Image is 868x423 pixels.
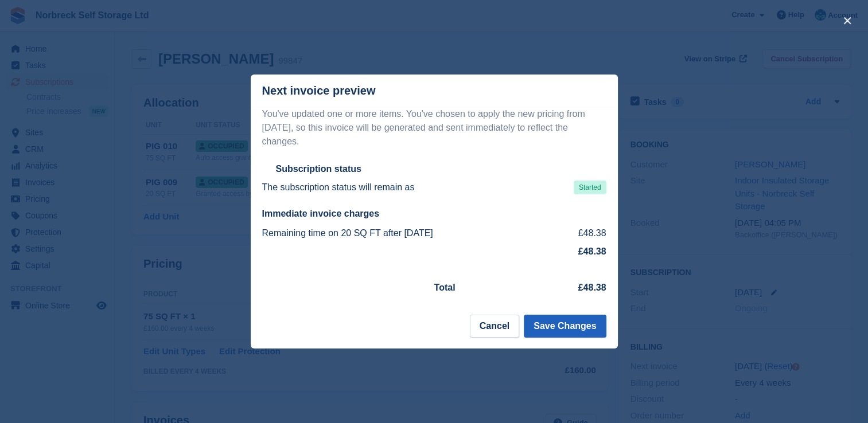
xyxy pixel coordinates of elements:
p: You've updated one or more items. You've chosen to apply the new pricing from [DATE], so this inv... [262,107,606,148]
button: Cancel [470,315,519,338]
strong: £48.38 [578,246,606,256]
span: Started [574,181,606,194]
strong: £48.38 [578,283,606,292]
p: The subscription status will remain as [262,181,415,194]
h2: Subscription status [276,163,361,175]
button: Save Changes [524,315,606,338]
p: Next invoice preview [262,84,376,97]
button: close [838,11,857,30]
strong: Total [434,283,456,292]
td: £48.38 [558,224,606,242]
td: Remaining time on 20 SQ FT after [DATE] [262,224,558,242]
h2: Immediate invoice charges [262,208,606,220]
